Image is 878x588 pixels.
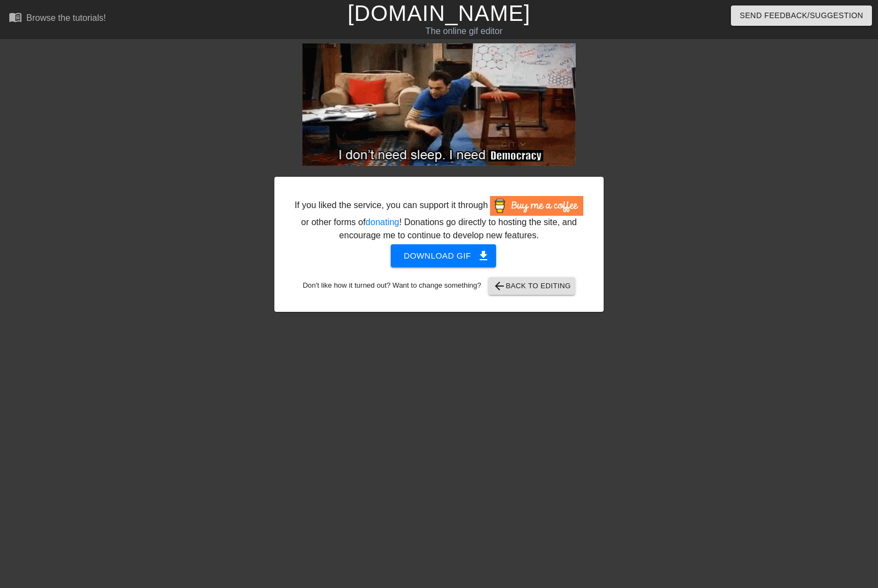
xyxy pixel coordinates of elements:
button: Download gif [391,244,497,267]
div: The online gif editor [298,25,629,38]
span: Download gif [404,249,483,263]
div: Don't like how it turned out? Want to change something? [291,277,587,295]
span: Send Feedback/Suggestion [740,9,863,23]
span: Back to Editing [493,279,571,293]
div: If you liked the service, you can support it through or other forms of ! Donations go directly to... [294,196,584,242]
span: menu_book [9,10,22,24]
a: Browse the tutorials! [9,10,106,27]
a: [DOMAIN_NAME] [347,1,530,25]
span: arrow_back [493,279,506,293]
button: Send Feedback/Suggestion [731,5,872,26]
img: iNBx45Mo.gif [302,43,576,166]
a: donating [365,217,399,227]
span: get_app [477,249,490,262]
img: Buy Me A Coffee [490,196,583,216]
div: Browse the tutorials! [26,13,106,23]
button: Back to Editing [488,277,576,295]
a: Download gif [382,250,497,260]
